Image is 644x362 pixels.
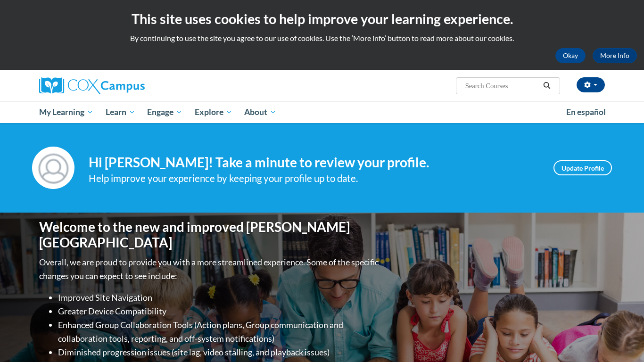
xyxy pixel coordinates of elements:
[195,107,232,118] span: Explore
[606,324,636,354] iframe: Button to launch messaging window
[239,101,283,123] a: About
[106,107,135,118] span: Learn
[189,101,239,123] a: Explore
[89,155,539,171] h4: Hi [PERSON_NAME]! Take a minute to review your profile.
[25,101,619,123] div: Main menu
[147,107,182,118] span: Engage
[555,48,586,63] button: Okay
[58,291,381,304] li: Improved Site Navigation
[39,77,145,94] img: Cox Campus
[464,80,540,91] input: Search Courses
[99,101,141,123] a: Learn
[33,101,99,123] a: My Learning
[560,102,612,122] a: En español
[58,304,381,318] li: Greater Device Compatibility
[141,101,189,123] a: Engage
[58,346,381,359] li: Diminished progression issues (site lag, video stalling, and playback issues)
[566,107,606,117] span: En español
[577,77,605,92] button: Account Settings
[32,147,74,189] img: Profile Image
[39,77,218,94] a: Cox Campus
[593,48,637,63] a: More Info
[7,33,637,43] p: By continuing to use the site you agree to our use of cookies. Use the ‘More info’ button to read...
[39,219,381,251] h1: Welcome to the new and improved [PERSON_NAME][GEOGRAPHIC_DATA]
[553,160,612,175] a: Update Profile
[7,9,637,28] h2: This site uses cookies to help improve your learning experience.
[540,80,554,91] button: Search
[39,107,93,118] span: My Learning
[244,107,276,118] span: About
[58,318,381,346] li: Enhanced Group Collaboration Tools (Action plans, Group communication and collaboration tools, re...
[89,171,539,186] div: Help improve your experience by keeping your profile up to date.
[39,255,381,283] p: Overall, we are proud to provide you with a more streamlined experience. Some of the specific cha...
